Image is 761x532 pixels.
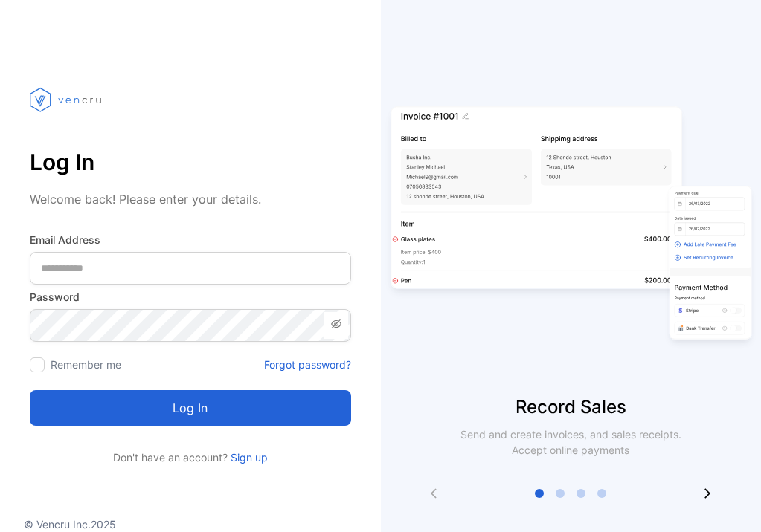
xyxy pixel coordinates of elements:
button: Log in [30,390,351,426]
a: Forgot password? [264,357,351,372]
label: Password [30,289,351,305]
img: vencru logo [30,59,104,140]
p: Welcome back! Please enter your details. [30,190,351,208]
a: Sign up [228,451,268,464]
p: Send and create invoices, and sales receipts. Accept online payments [452,426,690,458]
p: Log In [30,144,351,180]
p: Don't have an account? [30,450,351,465]
label: Email Address [30,232,351,247]
label: Remember me [51,358,121,371]
img: slider image [385,59,757,394]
